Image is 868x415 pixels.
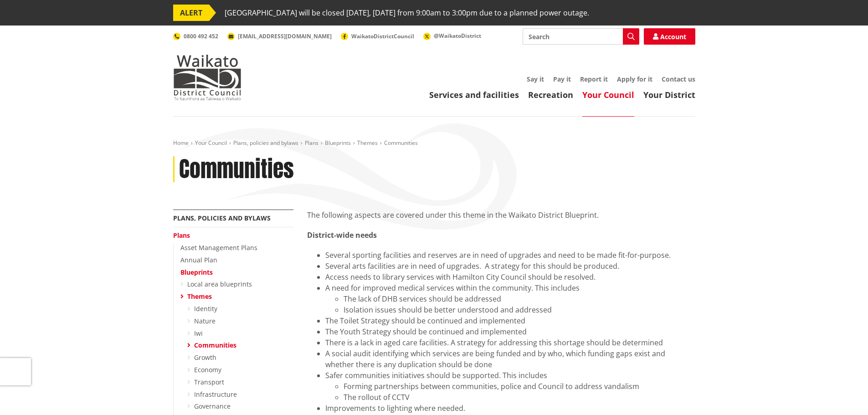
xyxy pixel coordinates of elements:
[344,293,695,304] li: The lack of DHB services should be addressed
[344,381,695,392] li: Forming partnerships between communities, police and Council to address vandalism
[180,256,217,264] a: Annual Plan
[643,89,695,100] a: Your District
[434,32,481,40] span: @WaikatoDistrict
[617,75,652,83] a: Apply for it
[194,378,224,386] a: Transport
[225,5,589,21] span: [GEOGRAPHIC_DATA] will be closed [DATE], [DATE] from 9:00am to 3:00pm due to a planned power outage.
[325,272,695,282] li: Access needs to library services with Hamilton City Council should be resolved.
[238,32,332,40] span: [EMAIL_ADDRESS][DOMAIN_NAME]
[325,348,695,370] li: A social audit identifying which services are being funded and by who, which funding gaps exist a...
[194,304,217,313] a: Identity
[580,75,608,83] a: Report it
[429,89,519,100] a: Services and facilities
[307,230,377,240] strong: District-wide needs
[325,282,695,315] li: A need for improved medical services within the community. This includes
[194,402,231,410] a: Governance
[194,390,237,399] a: Infrastructure
[194,353,216,362] a: Growth
[194,341,236,349] a: Communities
[307,210,695,220] p: The following aspects are covered under this theme in the Waikato District Blueprint.
[325,403,695,414] li: Improvements to lighting where needed.
[325,337,695,348] li: There is a lack in aged care facilities. A strategy for addressing this shortage should be determ...
[644,28,695,45] a: Account
[233,139,298,147] a: Plans, policies and bylaws
[553,75,571,83] a: Pay it
[194,329,203,338] a: Iwi
[325,250,695,261] li: Several sporting facilities and reserves are in need of upgrades and need to be made fit-for-purp...
[325,261,695,272] li: Several arts facilities are in need of upgrades. A strategy for this should be produced.
[173,214,271,222] a: Plans, policies and bylaws
[325,370,695,381] li: Safer communities initiatives should be supported. This includes
[173,55,241,100] img: Waikato District Council - Te Kaunihera aa Takiwaa o Waikato
[528,89,573,100] a: Recreation
[180,268,213,277] a: Blueprints
[527,75,544,83] a: Say it
[173,139,695,147] nav: breadcrumb
[194,317,216,325] a: Nature
[325,326,695,337] li: The Youth Strategy should be continued and implemented
[184,32,218,40] span: 0800 492 452
[662,75,695,83] a: Contact us
[173,139,189,147] a: Home
[341,32,414,40] a: WaikatoDistrictCouncil
[582,89,634,100] a: Your Council
[523,28,639,45] input: Search input
[187,280,252,288] a: Local area blueprints
[173,231,190,240] a: Plans
[180,243,257,252] a: Asset Management Plans
[344,392,695,403] li: The rollout of CCTV
[325,139,351,147] a: Blueprints
[195,139,227,147] a: Your Council
[325,315,695,326] li: The Toilet Strategy should be continued and implemented
[187,292,212,301] a: Themes
[173,5,209,21] span: ALERT
[351,32,414,40] span: WaikatoDistrictCouncil
[384,139,418,147] span: Communities
[227,32,332,40] a: [EMAIL_ADDRESS][DOMAIN_NAME]
[344,304,695,315] li: Isolation issues should be better understood and addressed
[194,365,221,374] a: Economy
[357,139,378,147] a: Themes
[179,156,294,183] h1: Communities
[423,32,481,40] a: @WaikatoDistrict
[173,32,218,40] a: 0800 492 452
[305,139,318,147] a: Plans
